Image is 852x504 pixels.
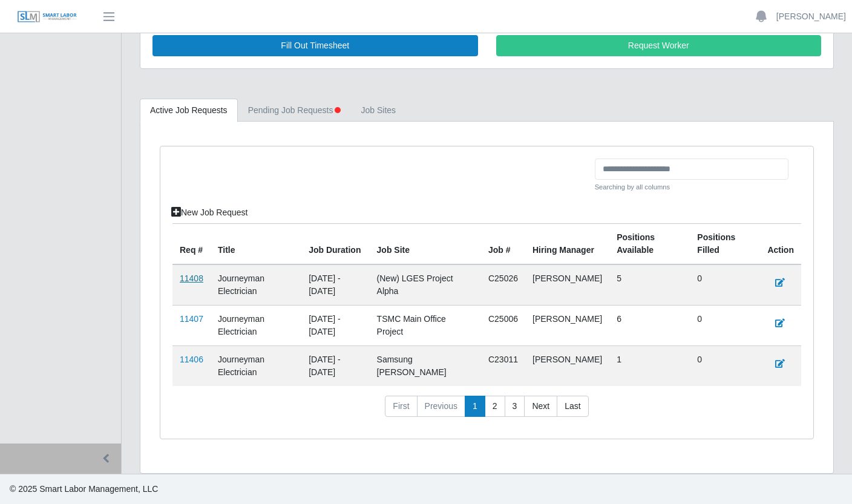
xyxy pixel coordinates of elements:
td: 0 [690,264,760,306]
td: 5 [609,264,690,306]
a: New Job Request [163,202,256,223]
td: C25006 [481,305,525,345]
small: Searching by all columns [595,182,788,192]
a: 11407 [180,314,203,324]
td: Journeyman Electrician [211,345,301,386]
th: Hiring Manager [525,223,609,264]
th: Positions Available [609,223,690,264]
td: 0 [690,345,760,386]
a: Fill Out Timesheet [152,35,478,56]
td: [PERSON_NAME] [525,305,609,345]
td: Journeyman Electrician [211,264,301,306]
th: Title [211,223,301,264]
td: TSMC Main Office Project [370,305,481,345]
a: 1 [465,396,485,417]
a: 2 [485,396,505,417]
a: job sites [351,99,407,122]
td: 6 [609,305,690,345]
td: C23011 [481,345,525,386]
span: © 2025 Smart Labor Management, LLC [10,484,158,494]
td: 1 [609,345,690,386]
th: Job Duration [301,223,369,264]
td: C25026 [481,264,525,306]
td: 0 [690,305,760,345]
th: Positions Filled [690,223,760,264]
a: 3 [505,396,525,417]
th: Job # [481,223,525,264]
td: [PERSON_NAME] [525,264,609,306]
td: (New) LGES Project Alpha [370,264,481,306]
a: 11406 [180,355,203,364]
nav: pagination [172,396,801,427]
td: [DATE] - [DATE] [301,305,369,345]
td: [PERSON_NAME] [525,345,609,386]
td: [DATE] - [DATE] [301,264,369,306]
td: [DATE] - [DATE] [301,345,369,386]
a: [PERSON_NAME] [776,10,846,23]
a: Request Worker [496,35,822,56]
th: Action [760,223,801,264]
th: job site [370,223,481,264]
a: Active Job Requests [140,99,238,122]
a: Pending Job Requests [238,99,351,122]
td: Samsung [PERSON_NAME] [370,345,481,386]
td: Journeyman Electrician [211,305,301,345]
a: Last [557,396,588,417]
a: Next [524,396,557,417]
th: Req # [172,223,211,264]
img: SLM Logo [17,10,77,24]
a: 11408 [180,273,203,283]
